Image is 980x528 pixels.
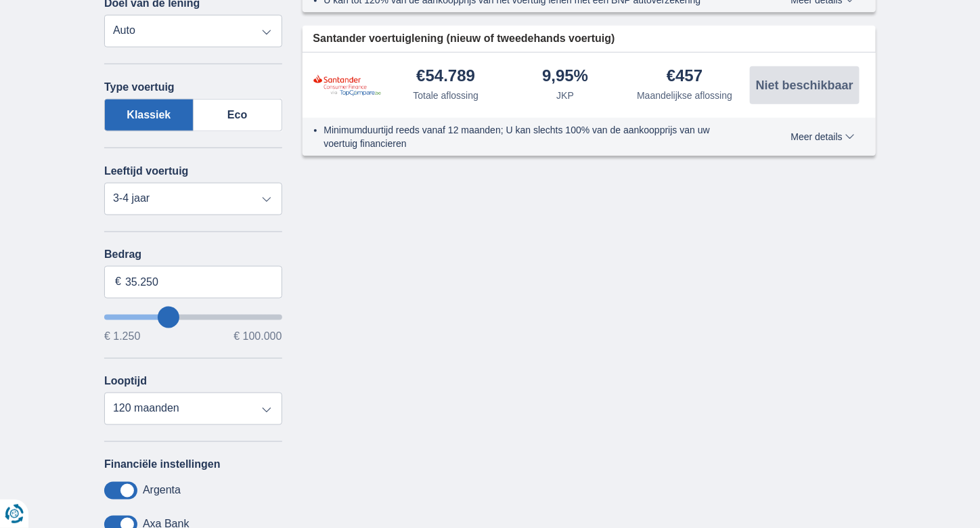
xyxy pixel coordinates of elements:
label: Type voertuig [104,81,175,93]
li: Minimumduurtijd reeds vanaf 12 maanden; U kan slechts 100% van de aankoopprijs van uw voertuig fi... [324,123,742,150]
img: product.pl.alt Santander [313,74,381,95]
button: Meer details [781,131,865,142]
label: Leeftijd voertuig [104,165,188,177]
span: Santander voertuiglening (nieuw of tweedehands voertuig) [313,31,615,47]
label: Looptijd [104,375,147,387]
button: Niet beschikbaar [750,66,860,104]
label: Eco [194,99,282,131]
span: Niet beschikbaar [756,79,853,91]
div: Maandelijkse aflossing [637,89,732,102]
span: € [115,274,121,290]
label: Financiële instellingen [104,459,221,471]
label: Klassiek [104,99,194,131]
span: Meer details [791,132,855,141]
label: Argenta [143,485,181,497]
div: Totale aflossing [413,89,478,102]
div: 9,95% [542,68,588,86]
span: € 1.250 [104,331,140,342]
div: €457 [667,68,703,86]
input: wantToBorrow [104,315,282,320]
div: €54.789 [416,68,475,86]
label: Bedrag [104,248,282,261]
span: € 100.000 [233,331,282,342]
div: JKP [556,89,574,102]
